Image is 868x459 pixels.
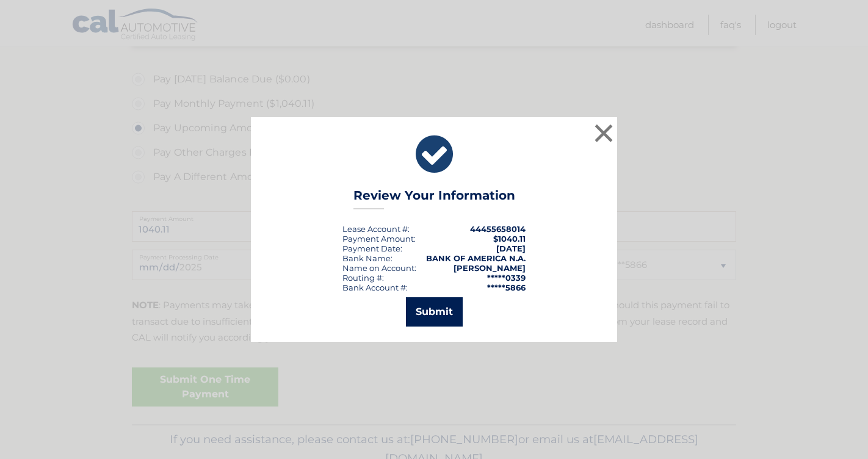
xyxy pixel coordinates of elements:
div: Routing #: [342,273,384,283]
div: : [342,244,402,253]
strong: [PERSON_NAME] [454,263,526,273]
strong: BANK OF AMERICA N.A. [426,253,526,263]
div: Payment Amount: [342,234,416,244]
div: Name on Account: [342,263,416,273]
span: $1040.11 [493,234,526,244]
div: Bank Account #: [342,283,408,292]
span: [DATE] [496,244,526,253]
button: Submit [406,297,463,327]
h3: Review Your Information [353,188,515,209]
span: Payment Date [342,244,400,253]
div: Bank Name: [342,253,392,263]
div: Lease Account #: [342,224,410,234]
button: × [591,121,616,145]
strong: 44455658014 [470,224,526,234]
